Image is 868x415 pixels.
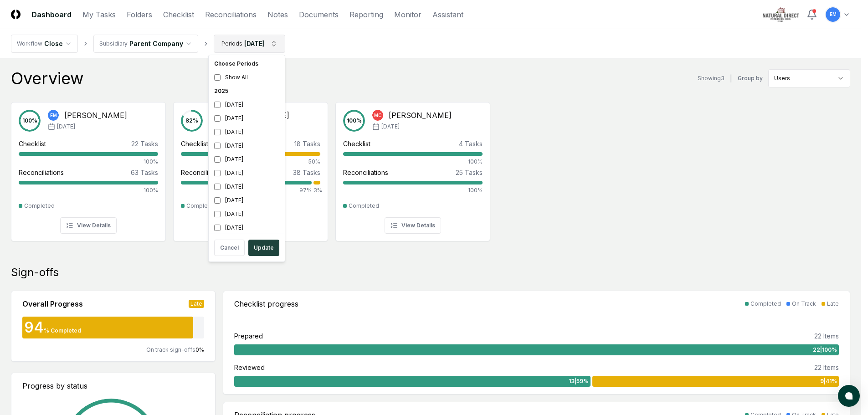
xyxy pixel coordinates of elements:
[214,240,245,256] button: Cancel
[211,57,283,71] div: Choose Periods
[211,84,283,98] div: 2025
[211,207,283,221] div: [DATE]
[211,98,283,112] div: [DATE]
[211,194,283,207] div: [DATE]
[211,139,283,153] div: [DATE]
[211,112,283,125] div: [DATE]
[248,240,279,256] button: Update
[211,221,283,235] div: [DATE]
[211,71,283,84] div: Show All
[211,180,283,194] div: [DATE]
[211,166,283,180] div: [DATE]
[211,125,283,139] div: [DATE]
[211,153,283,166] div: [DATE]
